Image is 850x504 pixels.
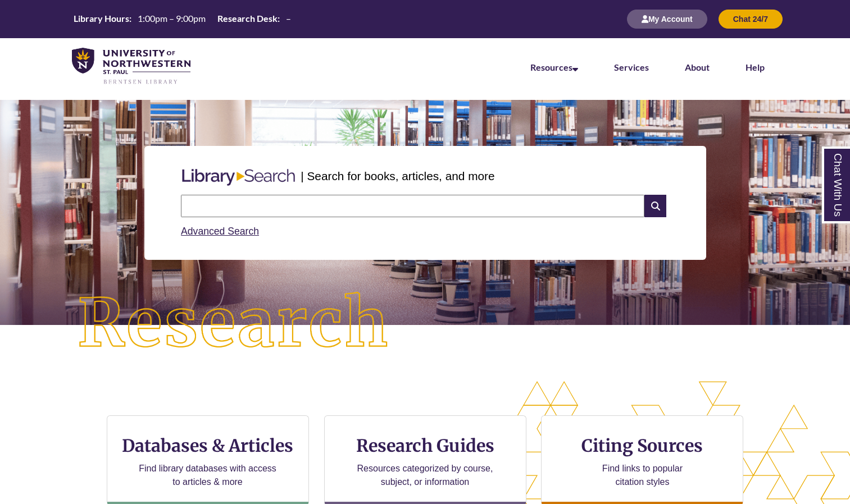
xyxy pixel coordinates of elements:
[286,13,291,24] span: –
[181,226,259,237] a: Advanced Search
[69,12,296,26] a: Hours Today
[72,48,190,85] img: UNWSP Library Logo
[530,62,578,72] a: Resources
[644,195,666,217] i: Search
[134,462,281,489] p: Find library databases with access to articles & more
[213,12,281,25] th: Research Desk:
[746,62,765,72] a: Help
[574,435,711,456] h3: Citing Sources
[719,14,783,24] a: Chat 24/7
[116,435,299,456] h3: Databases & Articles
[588,462,697,489] p: Find links to popular citation styles
[614,62,649,72] a: Services
[719,10,783,29] button: Chat 24/7
[627,10,707,29] button: My Account
[138,13,206,24] span: 1:00pm – 9:00pm
[43,258,425,391] img: Research
[176,164,301,190] img: Libary Search
[69,12,133,25] th: Library Hours:
[301,167,494,185] p: | Search for books, articles, and more
[352,462,498,489] p: Resources categorized by course, subject, or information
[334,435,517,456] h3: Research Guides
[69,12,296,25] table: Hours Today
[685,62,710,72] a: About
[627,14,707,24] a: My Account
